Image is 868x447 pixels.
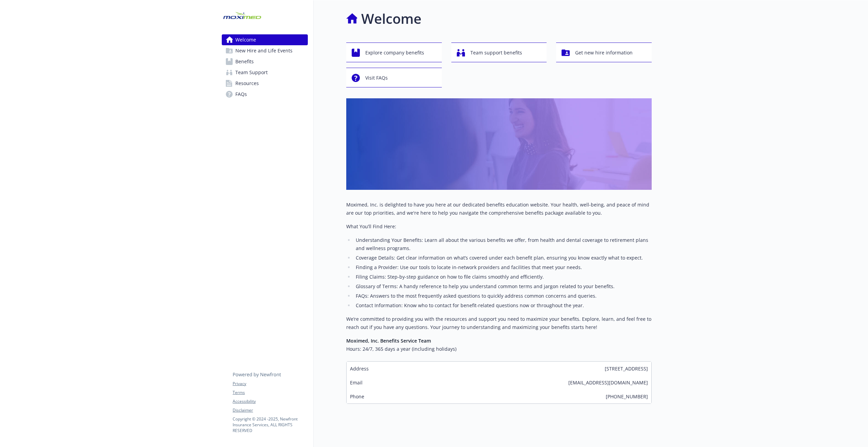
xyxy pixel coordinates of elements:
span: Team Support [235,67,268,78]
li: Understanding Your Benefits: Learn all about the various benefits we offer, from health and denta... [354,236,652,252]
a: Accessibility [233,398,307,404]
span: Welcome [235,34,256,45]
li: Finding a Provider: Use our tools to locate in-network providers and facilities that meet your ne... [354,263,652,271]
li: Filing Claims: Step-by-step guidance on how to file claims smoothly and efficiently. [354,273,652,281]
a: Privacy [233,381,307,387]
a: Disclaimer [233,407,307,413]
span: Team support benefits [470,46,522,59]
button: Team support benefits [451,43,547,62]
span: Resources [235,78,259,89]
li: Glossary of Terms: A handy reference to help you understand common terms and jargon related to yo... [354,282,652,291]
button: Explore company benefits [346,43,442,62]
p: What You’ll Find Here: [346,222,652,231]
a: Benefits [222,56,308,67]
li: Contact Information: Know who to contact for benefit-related questions now or throughout the year. [354,301,652,310]
span: [PHONE_NUMBER] [606,393,648,400]
h1: Welcome [361,9,421,29]
p: We’re committed to providing you with the resources and support you need to maximize your benefit... [346,315,652,331]
p: Moximed, Inc. is delighted to have you here at our dedicated benefits education website. Your hea... [346,201,652,217]
img: overview page banner [346,98,652,190]
span: New Hire and Life Events [235,45,293,56]
a: Resources [222,78,308,89]
span: Get new hire information [575,46,633,59]
span: Benefits [235,56,254,67]
span: [EMAIL_ADDRESS][DOMAIN_NAME] [568,379,648,386]
span: Email [350,379,363,386]
a: Welcome [222,34,308,45]
a: Terms [233,390,307,396]
span: Explore company benefits [365,46,424,59]
li: Coverage Details: Get clear information on what’s covered under each benefit plan, ensuring you k... [354,254,652,262]
span: Address [350,365,369,372]
span: Visit FAQs [365,71,388,84]
a: Team Support [222,67,308,78]
span: Phone [350,393,364,400]
a: FAQs [222,89,308,100]
strong: Moximed, Inc. Benefits Service Team [346,337,431,344]
span: [STREET_ADDRESS] [605,365,648,372]
button: Visit FAQs [346,68,442,87]
span: FAQs [235,89,247,100]
a: New Hire and Life Events [222,45,308,56]
p: Copyright © 2024 - 2025 , Newfront Insurance Services, ALL RIGHTS RESERVED [233,416,307,433]
li: FAQs: Answers to the most frequently asked questions to quickly address common concerns and queries. [354,292,652,300]
button: Get new hire information [556,43,652,62]
h6: Hours: 24/7, 365 days a year (including holidays)​ [346,345,652,353]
